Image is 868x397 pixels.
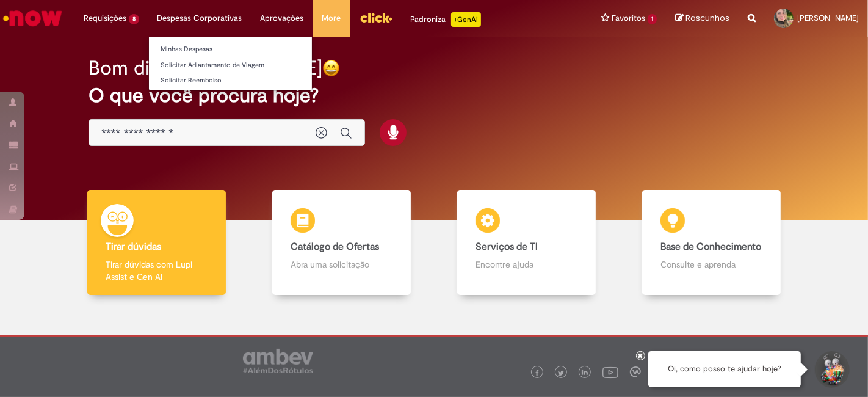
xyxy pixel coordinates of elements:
[84,12,126,24] span: Requisições
[129,14,139,24] span: 8
[534,370,540,376] img: logo_footer_facebook.png
[630,366,641,377] img: logo_footer_workplace.png
[1,6,64,31] img: ServiceNow
[149,74,312,87] a: Solicitar Reembolso
[106,258,208,283] p: Tirar dúvidas com Lupi Assist e Gen Ai
[291,258,393,271] p: Abra uma solicitação
[322,12,341,24] span: More
[89,85,779,106] h2: O que você procura hoje?
[360,9,392,27] img: click_logo_yellow_360x200.png
[291,241,379,253] b: Catálogo de Ofertas
[249,190,434,296] a: Catálogo de Ofertas Abra uma solicitação
[243,349,313,373] img: logo_footer_ambev_rotulo_gray.png
[582,370,588,377] img: logo_footer_linkedin.png
[612,12,645,24] span: Favoritos
[685,12,729,24] span: Rascunhos
[648,14,657,24] span: 1
[602,364,618,380] img: logo_footer_youtube.png
[648,351,801,387] div: Oi, como posso te ajudar hoje?
[660,258,763,271] p: Consulte e aprenda
[675,13,729,24] a: Rascunhos
[149,43,312,56] a: Minhas Despesas
[322,59,340,77] img: happy-face.png
[451,12,481,27] p: +GenAi
[157,12,242,24] span: Despesas Corporativas
[64,190,249,296] a: Tirar dúvidas Tirar dúvidas com Lupi Assist e Gen Ai
[797,13,859,23] span: [PERSON_NAME]
[476,241,538,253] b: Serviços de TI
[149,59,312,72] a: Solicitar Adiantamento de Viagem
[660,241,761,253] b: Base de Conhecimento
[813,351,850,388] button: Iniciar Conversa de Suporte
[411,12,481,27] div: Padroniza
[619,190,804,296] a: Base de Conhecimento Consulte e aprenda
[261,12,304,24] span: Aprovações
[558,370,564,376] img: logo_footer_twitter.png
[106,241,161,253] b: Tirar dúvidas
[148,37,313,91] ul: Despesas Corporativas
[434,190,619,296] a: Serviços de TI Encontre ajuda
[89,57,322,79] h2: Bom dia, [PERSON_NAME]
[476,258,578,271] p: Encontre ajuda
